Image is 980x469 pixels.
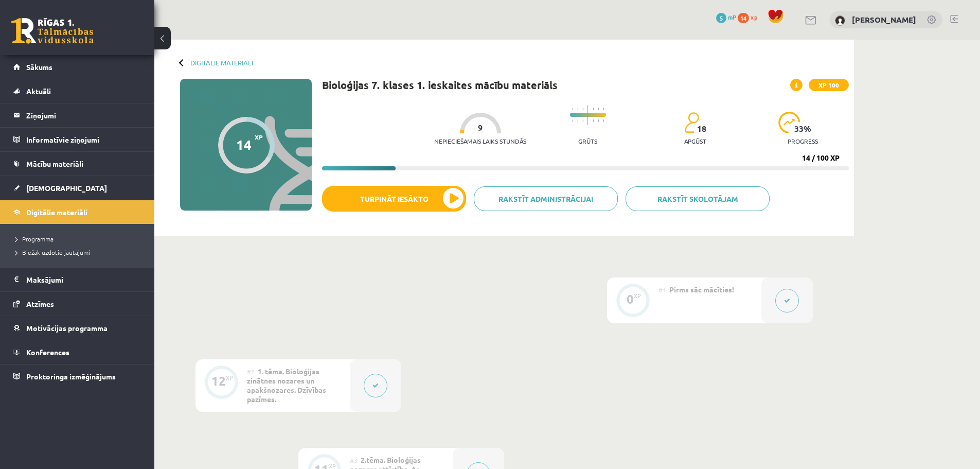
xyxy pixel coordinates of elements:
legend: Informatīvie ziņojumi [26,128,141,151]
a: Informatīvie ziņojumi [13,128,141,151]
div: 14 [236,137,252,152]
span: xp [751,13,757,21]
img: icon-long-line-d9ea69661e0d244f92f715978eff75569469978d946b2353a9bb055b3ed8787d.svg [587,105,589,125]
div: 12 [211,376,226,386]
img: Artūrs Šefanovskis [835,15,845,26]
img: icon-short-line-57e1e144782c952c97e751825c79c345078a6d821885a25fce030b3d8c18986b.svg [572,108,573,110]
a: Digitālie materiāli [190,59,253,66]
a: [DEMOGRAPHIC_DATA] [13,176,141,200]
img: icon-short-line-57e1e144782c952c97e751825c79c345078a6d821885a25fce030b3d8c18986b.svg [582,119,583,122]
a: Maksājumi [13,268,141,291]
span: #1 [658,286,666,294]
img: icon-short-line-57e1e144782c952c97e751825c79c345078a6d821885a25fce030b3d8c18986b.svg [577,108,578,110]
img: icon-short-line-57e1e144782c952c97e751825c79c345078a6d821885a25fce030b3d8c18986b.svg [577,119,578,122]
legend: Maksājumi [26,268,141,291]
img: icon-short-line-57e1e144782c952c97e751825c79c345078a6d821885a25fce030b3d8c18986b.svg [582,108,583,110]
a: Programma [15,234,144,244]
span: Programma [15,235,54,243]
legend: Ziņojumi [26,103,141,127]
a: Atzīmes [13,292,141,316]
a: Rakstīt skolotājam [626,186,770,211]
img: icon-short-line-57e1e144782c952c97e751825c79c345078a6d821885a25fce030b3d8c18986b.svg [603,119,604,122]
span: #3 [350,456,358,464]
a: Mācību materiāli [13,152,141,176]
span: Proktoringa izmēģinājums [26,372,116,381]
img: students-c634bb4e5e11cddfef0936a35e636f08e4e9abd3cc4e673bd6f9a4125e45ecb1.svg [684,112,699,133]
a: Konferences [13,340,141,364]
span: 1. tēma. Bioloģijas zinātnes nozares un apakšnozares. Dzīvības pazīmes. [247,367,326,404]
a: Biežāk uzdotie jautājumi [15,248,144,257]
span: #2 [247,368,255,376]
img: icon-short-line-57e1e144782c952c97e751825c79c345078a6d821885a25fce030b3d8c18986b.svg [603,108,604,110]
span: XP [255,133,263,141]
span: Atzīmes [26,299,54,308]
span: Konferences [26,348,69,357]
span: Motivācijas programma [26,323,108,333]
span: 9 [478,123,483,132]
div: XP [329,463,336,469]
a: Ziņojumi [13,103,141,127]
a: Motivācijas programma [13,316,141,340]
a: Proktoringa izmēģinājums [13,364,141,388]
img: icon-short-line-57e1e144782c952c97e751825c79c345078a6d821885a25fce030b3d8c18986b.svg [598,119,599,122]
span: Sākums [26,62,52,72]
a: Aktuāli [13,79,141,103]
img: icon-short-line-57e1e144782c952c97e751825c79c345078a6d821885a25fce030b3d8c18986b.svg [593,119,594,122]
div: XP [634,293,641,299]
a: Sākums [13,55,141,79]
a: 14 xp [738,13,762,21]
span: Aktuāli [26,86,51,96]
span: 33 % [794,124,812,133]
img: icon-short-line-57e1e144782c952c97e751825c79c345078a6d821885a25fce030b3d8c18986b.svg [572,119,573,122]
a: Rīgas 1. Tālmācības vidusskola [11,18,94,44]
span: XP 100 [809,79,849,91]
img: icon-progress-161ccf0a02000e728c5f80fcf4c31c7af3da0e1684b2b1d7c360e028c24a22f1.svg [778,112,800,133]
a: 5 mP [716,13,736,21]
button: Turpināt iesākto [322,186,466,212]
a: [PERSON_NAME] [852,14,916,25]
span: [DEMOGRAPHIC_DATA] [26,183,107,193]
p: Grūts [578,137,597,145]
h1: Bioloģijas 7. klases 1. ieskaites mācību materiāls [322,79,558,91]
span: Biežāk uzdotie jautājumi [15,248,90,256]
a: Rakstīt administrācijai [474,186,618,211]
div: 0 [627,294,634,304]
span: Pirms sāc mācīties! [669,285,734,294]
p: apgūst [684,137,706,145]
span: Mācību materiāli [26,159,83,168]
span: mP [728,13,736,21]
span: 18 [697,124,706,133]
p: progress [788,137,818,145]
span: 14 [738,13,749,23]
a: Digitālie materiāli [13,200,141,224]
p: Nepieciešamais laiks stundās [434,137,526,145]
span: Digitālie materiāli [26,207,87,217]
div: XP [226,375,233,380]
img: icon-short-line-57e1e144782c952c97e751825c79c345078a6d821885a25fce030b3d8c18986b.svg [593,108,594,110]
span: 5 [716,13,726,23]
img: icon-short-line-57e1e144782c952c97e751825c79c345078a6d821885a25fce030b3d8c18986b.svg [598,108,599,110]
